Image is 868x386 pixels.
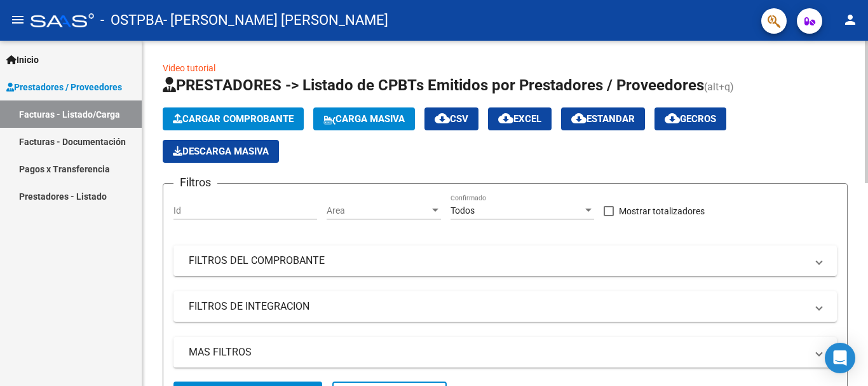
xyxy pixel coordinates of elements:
[571,111,587,126] mat-icon: cloud_download
[561,107,645,130] button: Estandar
[843,12,858,27] mat-icon: person
[163,76,704,94] span: PRESTADORES -> Listado de CPBTs Emitidos por Prestadores / Proveedores
[665,111,680,126] mat-icon: cloud_download
[323,113,405,125] span: Carga Masiva
[163,140,279,163] button: Descarga Masiva
[173,337,837,368] mat-expansion-panel-header: MAS FILTROS
[451,205,475,216] span: Todos
[163,6,388,34] span: - [PERSON_NAME] [PERSON_NAME]
[424,107,478,130] button: CSV
[189,254,806,268] mat-panel-title: FILTROS DEL COMPROBANTE
[163,140,279,163] app-download-masive: Descarga masiva de comprobantes (adjuntos)
[173,291,837,322] mat-expansion-panel-header: FILTROS DE INTEGRACION
[173,146,269,157] span: Descarga Masiva
[6,53,39,67] span: Inicio
[313,107,415,130] button: Carga Masiva
[619,203,705,219] span: Mostrar totalizadores
[654,107,726,130] button: Gecros
[163,63,215,73] a: Video tutorial
[498,111,513,126] mat-icon: cloud_download
[498,113,541,125] span: EXCEL
[173,174,217,191] h3: Filtros
[327,205,430,216] span: Area
[163,107,304,130] button: Cargar Comprobante
[189,300,806,314] mat-panel-title: FILTROS DE INTEGRACION
[704,81,734,93] span: (alt+q)
[6,80,122,94] span: Prestadores / Proveedores
[173,245,837,276] mat-expansion-panel-header: FILTROS DEL COMPROBANTE
[189,345,806,359] mat-panel-title: MAS FILTROS
[10,12,25,27] mat-icon: menu
[665,113,716,125] span: Gecros
[488,107,552,130] button: EXCEL
[825,343,855,373] div: Open Intercom Messenger
[435,113,468,125] span: CSV
[435,111,450,126] mat-icon: cloud_download
[173,113,294,125] span: Cargar Comprobante
[100,6,163,34] span: - OSTPBA
[571,113,635,125] span: Estandar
